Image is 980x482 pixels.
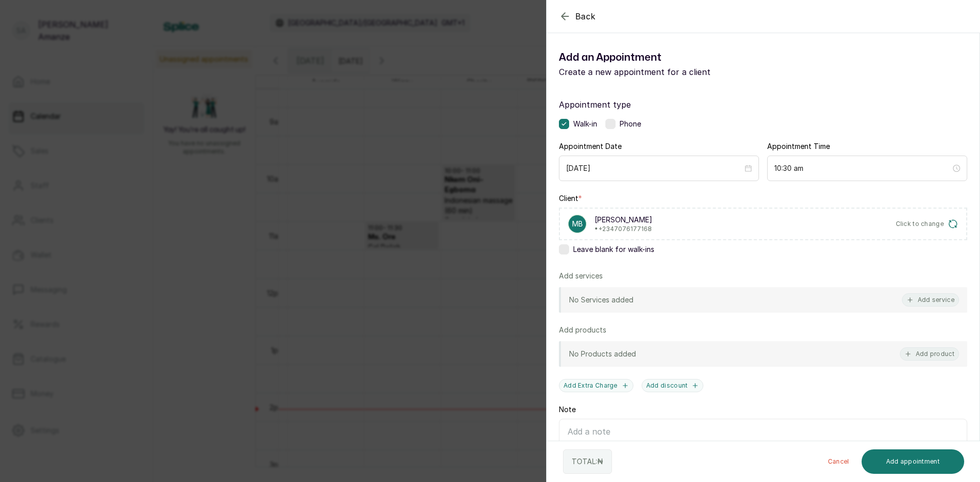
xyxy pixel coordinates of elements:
p: MB [572,219,583,229]
label: Appointment Time [767,141,830,151]
p: [PERSON_NAME] [595,215,652,225]
p: Add products [559,325,606,335]
input: Select date [566,163,743,174]
span: Walk-in [573,119,597,129]
button: Add discount [642,379,704,392]
label: Appointment type [559,98,967,111]
h1: Add an Appointment [559,49,763,66]
button: Back [559,10,596,22]
span: Phone [620,119,641,129]
input: Select time [774,163,951,174]
p: No Services added [569,295,633,305]
p: • +234 7076177168 [595,225,652,233]
span: Click to change [896,220,944,228]
p: Add services [559,271,603,281]
p: TOTAL: ₦ [572,456,603,467]
label: Client [559,193,582,204]
label: Note [559,404,576,415]
span: Leave blank for walk-ins [573,244,654,255]
span: Back [575,10,596,22]
button: Add appointment [862,449,965,474]
button: Cancel [820,449,857,474]
button: Add product [900,347,959,361]
button: Add service [902,293,959,307]
button: Add Extra Charge [559,379,633,392]
p: No Products added [569,349,636,359]
p: Create a new appointment for a client [559,66,763,78]
button: Click to change [896,219,959,229]
label: Appointment Date [559,141,622,151]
